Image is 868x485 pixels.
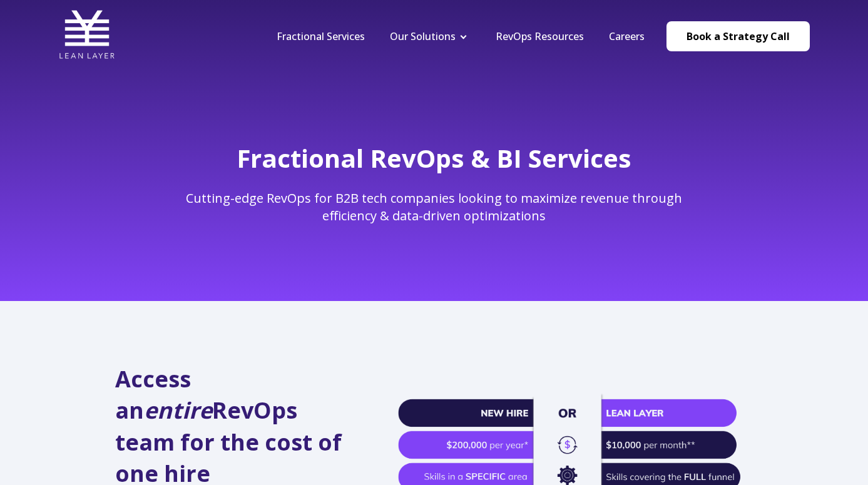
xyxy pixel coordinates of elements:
[666,21,810,51] a: Book a Strategy Call
[59,6,115,63] img: Lean Layer Logo
[277,29,365,43] a: Fractional Services
[186,190,682,224] span: Cutting-edge RevOps for B2B tech companies looking to maximize revenue through efficiency & data-...
[264,29,657,43] div: Navigation Menu
[496,29,584,43] a: RevOps Resources
[237,141,631,175] span: Fractional RevOps & BI Services
[609,29,645,43] a: Careers
[144,395,212,426] em: entire
[390,29,456,43] a: Our Solutions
